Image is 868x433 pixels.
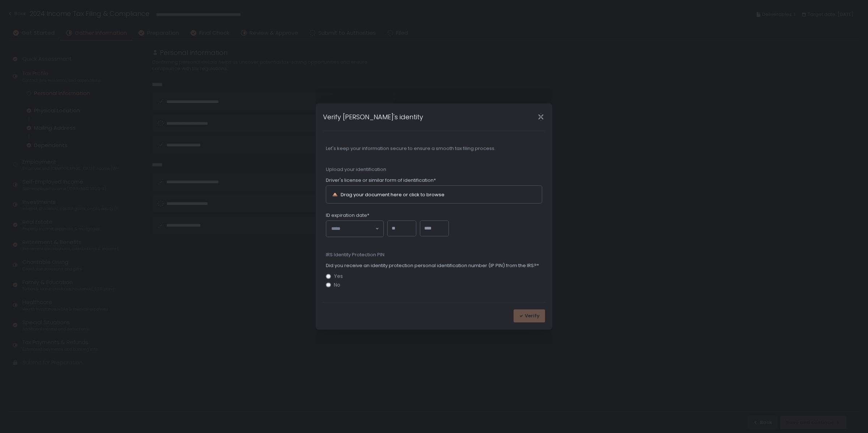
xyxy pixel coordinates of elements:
div: Search for option [326,221,383,237]
span: Yes [334,274,343,279]
input: No [326,282,331,287]
span: ID expiration date* [326,212,369,219]
span: Let's keep your information secure to ensure a smooth tax filing process. [326,145,542,152]
h1: Verify [PERSON_NAME]'s identity [323,112,423,122]
span: Driver's license or similar form of identification* [326,177,436,184]
input: Yes [326,274,331,279]
input: Search for option [331,225,375,232]
span: IRS Identity Protection PIN [326,252,542,258]
span: No [334,282,340,288]
div: Drag your document here or click to browse [341,192,444,197]
div: Close [529,113,552,121]
span: Did you receive an identity protection personal identification number (IP PIN) from the IRS?* [326,262,539,269]
span: Upload your identification [326,166,542,173]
